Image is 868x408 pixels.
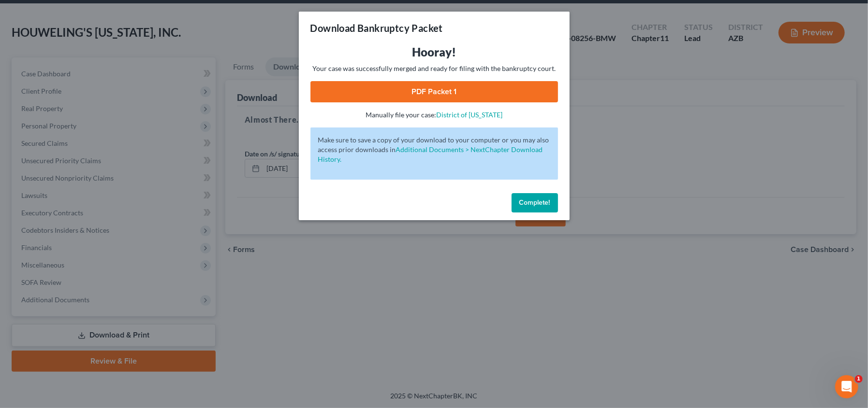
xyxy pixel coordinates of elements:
[291,4,309,22] button: Collapse window
[179,308,204,327] span: smiley reaction
[835,375,858,398] iframe: Intercom live chat
[184,308,198,327] span: 😃
[6,4,25,22] button: go back
[310,81,558,102] a: PDF Packet 1
[310,64,558,73] p: Your case was successfully merged and ready for filing with the bankruptcy court.
[519,198,550,207] span: Complete!
[318,145,543,163] a: Additional Documents > NextChapter Download History.
[309,4,326,21] div: Close
[134,308,148,327] span: 😞
[318,135,550,164] p: Make sure to save a copy of your download to your computer or you may also access prior downloads in
[512,193,558,212] button: Complete!
[436,111,502,119] a: District of [US_STATE]
[129,308,154,327] span: disappointed reaction
[855,375,863,383] span: 1
[310,110,558,120] p: Manually file your case:
[310,44,558,60] h3: Hooray!
[128,339,205,347] a: Open in help center
[12,298,321,309] div: Did this answer your question?
[159,308,173,327] span: 😐
[310,21,443,35] h3: Download Bankruptcy Packet
[154,308,179,327] span: neutral face reaction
